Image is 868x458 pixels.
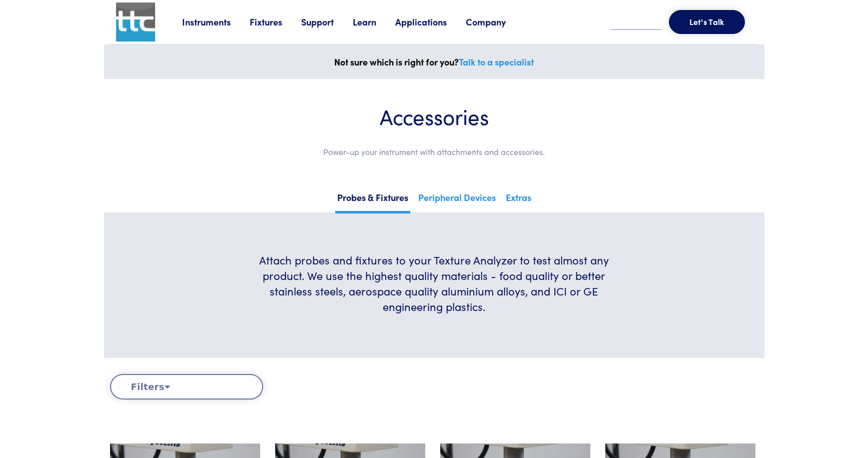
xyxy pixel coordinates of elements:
a: Learn [353,15,395,28]
button: Filters [110,374,263,399]
h6: Attach probes and fixtures to your Texture Analyzer to test almost any product. We use the highes... [247,252,621,314]
a: Fixtures [250,15,301,28]
a: Support [301,15,353,28]
p: Not sure which is right for you? [110,54,758,69]
a: Talk to a specialist [459,55,534,68]
a: Probes & Fixtures [335,189,410,213]
img: ttc_logo_1x1_v1.0.png [116,2,155,41]
p: Power-up your instrument with attachments and accessories. [134,145,734,158]
button: Let's Talk [669,10,745,34]
a: Peripheral Devices [416,189,498,211]
a: Extras [504,189,533,211]
a: Company [466,15,525,28]
a: Instruments [182,15,250,28]
a: Applications [395,15,466,28]
h1: Accessories [134,103,734,129]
